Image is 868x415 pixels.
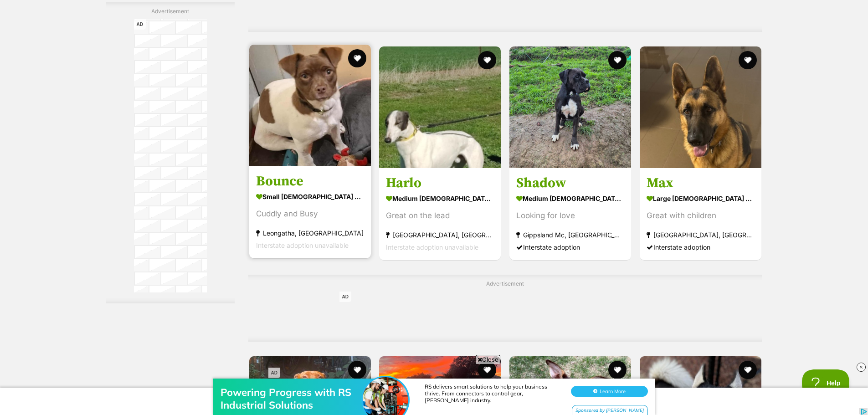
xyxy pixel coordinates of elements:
div: Sponsored by [PERSON_NAME] [572,45,648,56]
img: Bounce - Jack Russell Terrier x Pug Dog [249,45,371,166]
strong: Leongatha, [GEOGRAPHIC_DATA] [256,227,364,239]
a: Bounce small [DEMOGRAPHIC_DATA] Dog Cuddly and Busy Leongatha, [GEOGRAPHIC_DATA] Interstate adopt... [249,166,371,258]
h3: Shadow [516,174,624,192]
strong: [GEOGRAPHIC_DATA], [GEOGRAPHIC_DATA] [386,229,494,241]
div: Great on the lead [386,210,494,222]
div: Powering Progress with RS Industrial Solutions [221,26,366,51]
div: Advertisement [106,2,235,303]
button: favourite [348,49,366,67]
img: Max - German Shepherd Dog [640,46,761,168]
img: Powering Progress with RS Industrial Solutions [363,17,408,62]
span: AD [134,19,146,30]
img: Shadow - Boxer Dog [509,46,631,168]
span: AD [339,292,351,302]
img: Harlo - Greyhound Dog [379,46,501,168]
strong: medium [DEMOGRAPHIC_DATA] Dog [386,192,494,205]
h3: Harlo [386,174,494,192]
iframe: Advertisement [339,292,671,333]
div: Great with children [647,210,755,222]
strong: small [DEMOGRAPHIC_DATA] Dog [256,190,364,203]
button: Learn More [571,26,648,36]
span: Interstate adoption unavailable [256,241,349,249]
div: Interstate adoption [516,241,624,253]
span: Close [476,355,500,364]
strong: Gippsland Mc, [GEOGRAPHIC_DATA] [516,229,624,241]
button: favourite [739,51,757,69]
img: close_rtb.svg [857,363,866,372]
button: favourite [478,51,496,69]
a: Harlo medium [DEMOGRAPHIC_DATA] Dog Great on the lead [GEOGRAPHIC_DATA], [GEOGRAPHIC_DATA] Inters... [379,168,501,260]
div: Cuddly and Busy [256,208,364,220]
div: Advertisement [248,275,762,342]
span: Interstate adoption unavailable [386,243,478,251]
a: Shadow medium [DEMOGRAPHIC_DATA] Dog Looking for love Gippsland Mc, [GEOGRAPHIC_DATA] Interstate ... [509,168,631,260]
div: RS delivers smart solutions to help your business thrive. From connectors to control gear, [PERSO... [425,23,561,43]
strong: medium [DEMOGRAPHIC_DATA] Dog [516,192,624,205]
strong: large [DEMOGRAPHIC_DATA] Dog [647,192,755,205]
iframe: Advertisement [170,294,170,294]
h3: Max [647,174,755,192]
div: Looking for love [516,210,624,222]
h3: Bounce [256,173,364,190]
button: favourite [608,51,627,69]
strong: [GEOGRAPHIC_DATA], [GEOGRAPHIC_DATA] [647,229,755,241]
div: Interstate adoption [647,241,755,253]
a: Max large [DEMOGRAPHIC_DATA] Dog Great with children [GEOGRAPHIC_DATA], [GEOGRAPHIC_DATA] Interst... [640,168,761,260]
